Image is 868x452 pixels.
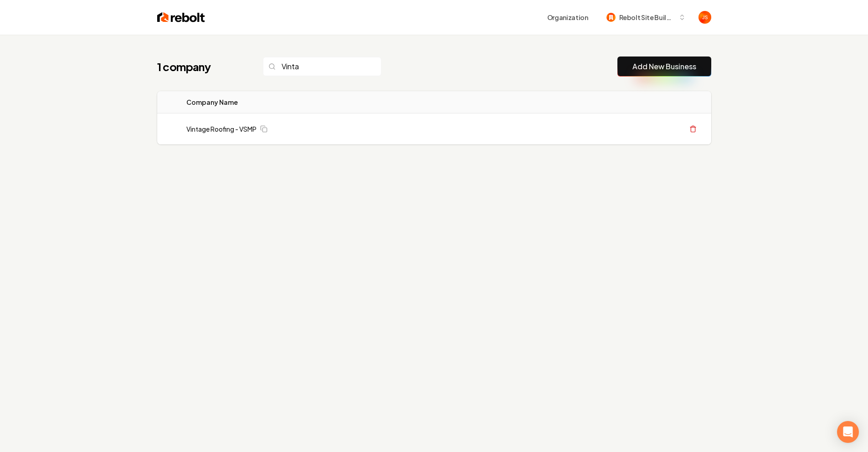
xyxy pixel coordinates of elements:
[157,11,205,24] img: Rebolt Logo
[606,13,616,22] img: Rebolt Site Builder
[186,124,257,134] a: Vintage Roofing - VSMP
[837,421,859,443] div: Open Intercom Messenger
[632,61,696,72] a: Add New Business
[179,91,407,113] th: Company Name
[617,56,711,77] button: Add New Business
[619,13,675,22] span: Rebolt Site Builder
[699,11,711,24] button: Open user button
[263,57,381,76] input: Search...
[699,11,711,24] img: James Shamoun
[157,59,245,74] h1: 1 company
[542,9,594,26] button: Organization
